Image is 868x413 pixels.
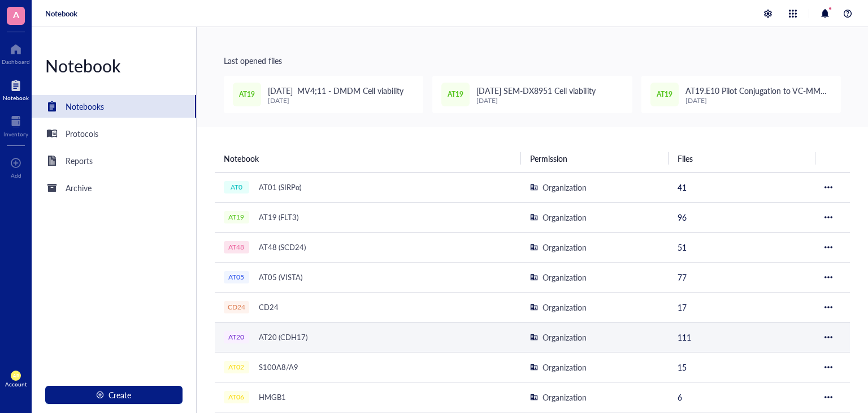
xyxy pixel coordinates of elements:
[254,329,313,345] div: AT20 (CDH17)
[32,177,196,199] a: Archive
[66,182,92,194] div: Archive
[108,390,131,399] span: Create
[254,299,284,315] div: CD24
[45,386,183,404] button: Create
[476,85,595,96] span: [DATE] SEM-DX8951 Cell viability
[685,97,832,105] div: [DATE]
[542,301,587,313] div: Organization
[215,145,522,172] th: Notebook
[669,292,815,322] td: 17
[254,269,307,285] div: AT05 (VISTA)
[542,181,587,193] div: Organization
[2,58,30,65] div: Dashboard
[542,391,587,403] div: Organization
[521,145,668,172] th: Permission
[5,381,27,388] div: Account
[685,85,833,109] span: AT19.E10 Pilot Conjugation to VC-MMAE [DATE]
[268,97,403,105] div: [DATE]
[542,211,587,223] div: Organization
[542,241,587,253] div: Organization
[254,389,291,405] div: HMGB1
[66,100,104,113] div: Notebooks
[66,127,98,140] div: Protocols
[66,154,93,167] div: Reports
[254,239,311,255] div: AT48 (SCD24)
[669,202,815,232] td: 96
[32,95,196,118] a: Notebooks
[669,145,815,172] th: Files
[3,76,29,101] a: Notebook
[254,359,303,375] div: S100A8/A9
[669,232,815,262] td: 51
[32,54,196,77] div: Notebook
[13,7,19,21] span: A
[2,40,30,65] a: Dashboard
[669,382,815,412] td: 6
[542,271,587,283] div: Organization
[32,122,196,145] a: Protocols
[11,172,21,179] div: Add
[669,352,815,382] td: 15
[3,94,29,101] div: Notebook
[3,113,28,137] a: Inventory
[268,85,403,96] span: [DATE] MV4;11 - DMDM Cell viability
[224,54,841,67] div: Last opened files
[669,322,815,352] td: 111
[542,361,587,373] div: Organization
[13,373,19,378] span: AR
[657,89,672,100] span: AT19
[542,331,587,343] div: Organization
[254,179,307,195] div: AT01 (SIRPα)
[239,89,255,100] span: AT19
[32,149,196,172] a: Reports
[476,97,595,105] div: [DATE]
[448,89,463,100] span: AT19
[45,8,77,19] a: Notebook
[669,262,815,292] td: 77
[254,209,303,225] div: AT19 (FLT3)
[3,131,28,137] div: Inventory
[669,172,815,202] td: 41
